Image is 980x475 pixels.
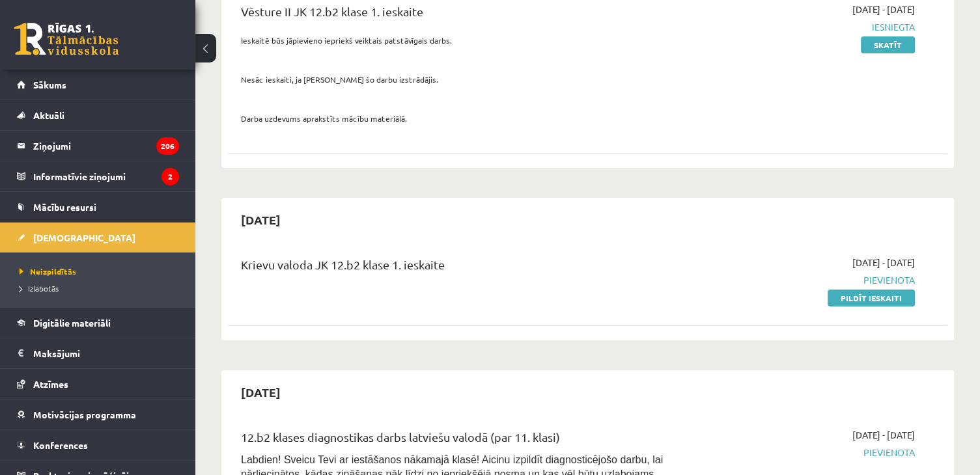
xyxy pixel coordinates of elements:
i: 206 [156,137,179,155]
span: [DEMOGRAPHIC_DATA] [33,232,135,243]
span: Aktuāli [33,109,64,121]
a: Skatīt [861,36,915,53]
a: Mācību resursi [17,192,179,222]
span: Neizpildītās [20,266,76,277]
a: Aktuāli [17,100,179,130]
h2: [DATE] [228,204,294,235]
a: Atzīmes [17,369,179,399]
div: Vēsture II JK 12.b2 klase 1. ieskaite [241,3,684,27]
span: [DATE] - [DATE] [852,3,915,16]
p: Darba uzdevums aprakstīts mācību materiālā. [241,113,684,124]
span: Konferences [33,439,88,451]
h2: [DATE] [228,377,294,407]
span: [DATE] - [DATE] [852,428,915,442]
p: Nesāc ieskaiti, ja [PERSON_NAME] šo darbu izstrādājis. [241,74,684,85]
span: Izlabotās [20,283,59,293]
span: Digitālie materiāli [33,317,111,329]
span: Motivācijas programma [33,409,136,420]
a: Ziņojumi206 [17,131,179,161]
a: Izlabotās [20,282,182,294]
a: Informatīvie ziņojumi2 [17,161,179,191]
a: Neizpildītās [20,265,182,277]
legend: Ziņojumi [33,131,179,161]
a: Digitālie materiāli [17,308,179,338]
a: [DEMOGRAPHIC_DATA] [17,223,179,252]
a: Rīgas 1. Tālmācības vidusskola [14,23,119,55]
i: 2 [161,168,179,185]
div: Krievu valoda JK 12.b2 klase 1. ieskaite [241,256,684,280]
span: [DATE] - [DATE] [852,256,915,269]
a: Sākums [17,70,179,100]
span: Iesniegta [703,20,915,34]
span: Pievienota [703,273,915,287]
a: Pildīt ieskaiti [828,290,915,306]
p: Ieskaitē būs jāpievieno iepriekš veiktais patstāvīgais darbs. [241,34,684,46]
legend: Maksājumi [33,338,179,368]
span: Atzīmes [33,378,68,390]
div: 12.b2 klases diagnostikas darbs latviešu valodā (par 11. klasi) [241,428,684,452]
a: Konferences [17,430,179,460]
span: Sākums [33,79,66,90]
legend: Informatīvie ziņojumi [33,161,179,191]
span: Mācību resursi [33,201,96,213]
a: Maksājumi [17,338,179,368]
a: Motivācijas programma [17,400,179,429]
span: Pievienota [703,446,915,459]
